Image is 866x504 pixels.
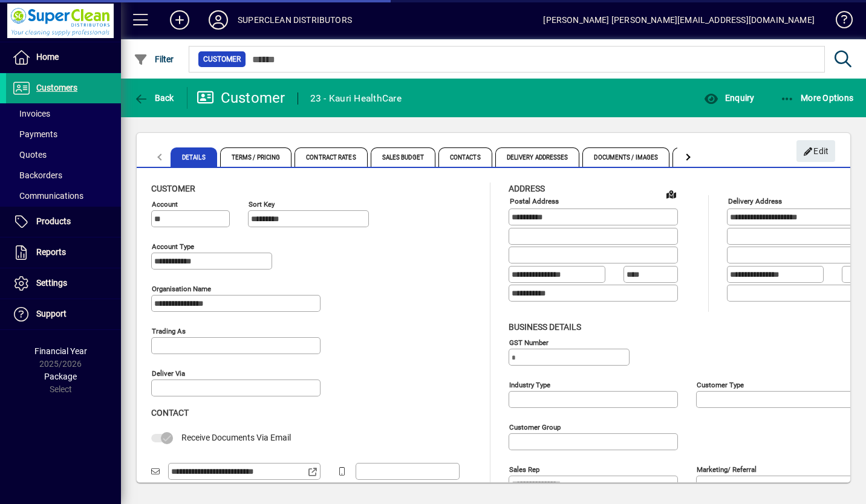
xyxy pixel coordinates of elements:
a: Payments [6,124,121,144]
mat-label: Sort key [249,200,275,208]
button: Filter [131,48,177,70]
mat-label: Account Type [152,242,194,251]
mat-label: Customer type [697,380,744,389]
a: View on map [662,184,681,204]
mat-label: Sales rep [509,465,539,473]
a: Home [6,42,121,73]
span: Products [36,216,71,226]
mat-label: Trading as [152,327,186,335]
a: Settings [6,268,121,299]
mat-label: Customer group [509,422,561,431]
span: Reports [36,247,66,257]
span: Customer [203,53,241,65]
div: [PERSON_NAME] [PERSON_NAME][EMAIL_ADDRESS][DOMAIN_NAME] [543,10,815,30]
span: Delivery Addresses [495,147,580,167]
span: More Options [780,93,854,103]
a: Communications [6,186,121,206]
span: Contact [151,408,189,418]
span: Details [171,147,217,167]
span: Contacts [438,147,492,167]
mat-label: Industry type [509,380,550,389]
span: Support [36,309,67,318]
span: Backorders [12,170,62,180]
a: Products [6,207,121,237]
span: Address [509,184,545,193]
button: Back [131,87,177,109]
span: Package [44,372,77,381]
button: Edit [796,140,835,162]
a: Quotes [6,144,121,165]
span: Communications [12,191,83,201]
a: Reports [6,237,121,268]
div: 23 - Kauri HealthCare [310,89,402,108]
span: Back [134,93,174,103]
span: Invoices [12,109,50,118]
mat-label: Account [152,200,178,208]
span: Quotes [12,150,47,160]
a: Knowledge Base [827,2,851,42]
span: Receive Documents Via Email [181,433,291,442]
span: Edit [803,141,829,161]
mat-label: Marketing/ Referral [697,465,757,473]
mat-label: Organisation name [152,285,211,293]
a: Backorders [6,165,121,186]
span: Business details [509,322,581,332]
span: Financial Year [34,346,87,356]
span: Documents / Images [582,147,669,167]
button: More Options [777,87,857,109]
span: Enquiry [704,93,754,103]
mat-label: GST Number [509,338,549,346]
span: Customer [151,184,195,193]
button: Profile [199,9,238,31]
div: Customer [197,88,285,108]
button: Enquiry [701,87,757,109]
span: Filter [134,54,174,64]
span: Terms / Pricing [220,147,292,167]
span: Home [36,52,59,62]
span: Sales Budget [371,147,435,167]
app-page-header-button: Back [121,87,187,109]
span: Settings [36,278,67,288]
span: Custom Fields [672,147,740,167]
a: Support [6,299,121,329]
a: Invoices [6,103,121,124]
span: Customers [36,83,77,92]
mat-label: Deliver via [152,369,185,378]
div: SUPERCLEAN DISTRIBUTORS [238,10,352,30]
span: Contract Rates [295,147,367,167]
span: Payments [12,129,57,139]
button: Add [160,9,199,31]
